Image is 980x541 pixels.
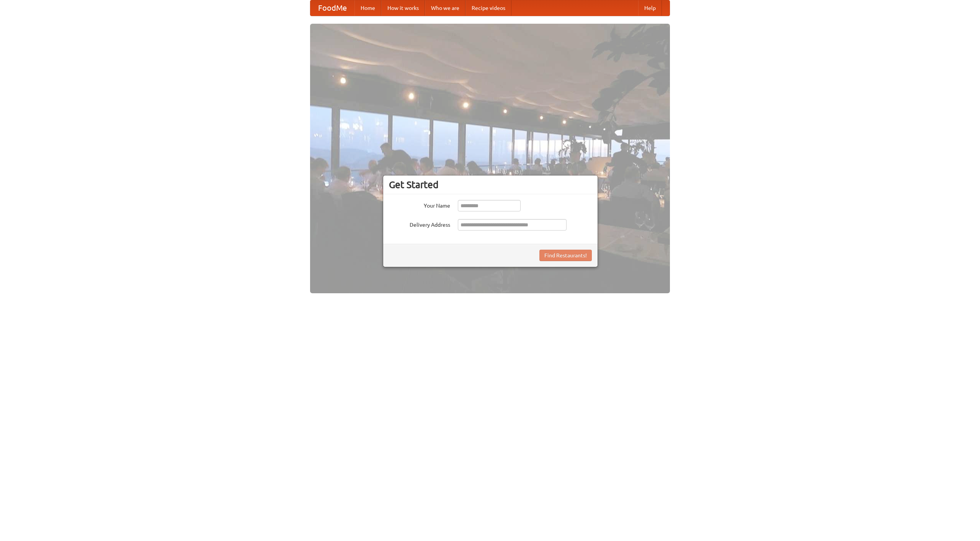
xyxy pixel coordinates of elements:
label: Delivery Address [389,219,450,229]
label: Your Name [389,200,450,210]
a: Recipe videos [465,0,511,16]
h3: Get Started [389,179,592,190]
a: Home [354,0,381,16]
a: How it works [381,0,425,16]
button: Find Restaurants! [539,250,592,261]
a: FoodMe [310,0,354,16]
a: Who we are [425,0,465,16]
a: Help [638,0,662,16]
